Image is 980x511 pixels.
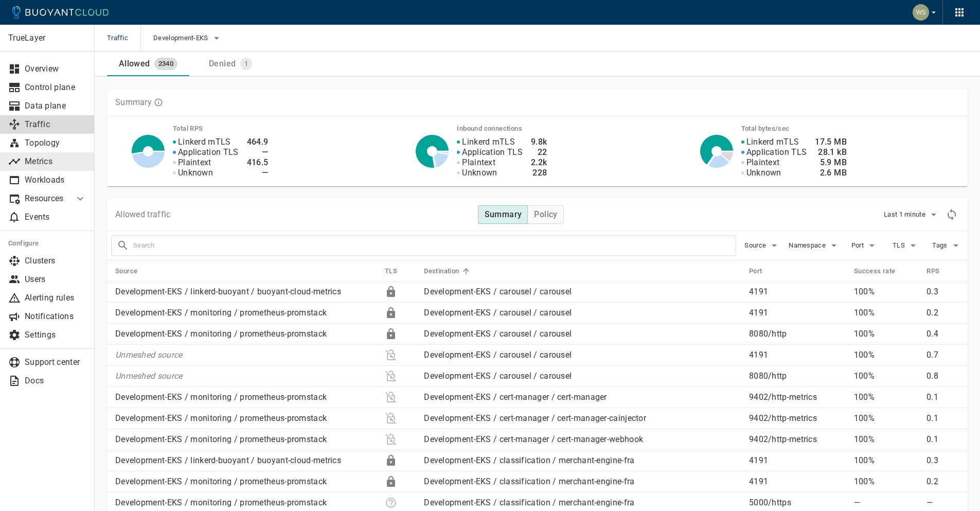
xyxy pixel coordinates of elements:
p: Metrics [25,156,86,167]
div: Allowed [115,55,150,69]
p: 9402 / http-metrics [749,392,846,402]
a: Development-EKS / cert-manager / cert-manager [424,392,607,402]
input: Search [133,238,736,253]
p: 100% [854,371,918,381]
p: 100% [854,350,918,360]
p: Alerting rules [25,293,86,303]
a: Development-EKS / monitoring / prometheus-promstack [115,392,327,402]
p: Linkerd mTLS [178,137,231,147]
p: 100% [854,413,918,424]
button: Policy [527,205,563,224]
span: Source [744,241,768,250]
span: Namespace [789,241,828,250]
p: Linkerd mTLS [746,137,799,147]
div: Plaintext [385,370,397,382]
h4: 416.5 [247,157,269,168]
a: Development-EKS / monitoring / prometheus-promstack [115,413,327,423]
p: 9402 / http-metrics [749,413,846,424]
div: Unknown [385,497,397,509]
button: Tags [931,238,964,253]
a: Development-EKS / carousel / carousel [424,350,572,360]
button: Last 1 minute [884,207,940,222]
img: Weichung Shaw [913,4,929,21]
p: Linkerd mTLS [462,137,515,147]
div: Plaintext [385,349,397,361]
p: 0.8 [926,371,959,381]
div: Plaintext [385,433,397,446]
a: Development-EKS / classification / merchant-engine-fra [424,477,634,486]
div: Plaintext [385,412,397,425]
h4: — [247,147,269,157]
span: RPS [926,267,953,276]
span: Traffic [107,25,140,51]
p: 4191 [749,455,846,466]
a: Development-EKS / carousel / carousel [424,287,572,296]
p: 100% [854,392,918,402]
p: 0.1 [926,434,959,445]
p: Users [25,274,86,285]
div: Denied [205,55,236,69]
p: TrueLayer [8,33,86,43]
a: Development-EKS / linkerd-buoyant / buoyant-cloud-metrics [115,287,341,296]
p: Control plane [25,82,86,93]
h4: 464.9 [247,137,269,147]
span: Success rate [854,267,909,276]
p: Unmeshed source [115,350,377,360]
a: Development-EKS / carousel / carousel [424,329,572,339]
p: 100% [854,455,918,466]
button: Port [848,238,881,253]
svg: TLS data is compiled from traffic seen by Linkerd proxies. RPS and TCP bytes reflect both inbound... [154,98,163,107]
p: — [926,498,959,508]
span: 2340 [154,60,178,68]
p: 0.2 [926,308,959,318]
p: Support center [25,357,86,367]
a: Development-EKS / monitoring / prometheus-promstack [115,308,327,318]
p: 0.4 [926,329,959,339]
a: Development-EKS / classification / merchant-engine-fra [424,498,634,507]
p: 9402 / http-metrics [749,434,846,445]
span: Destination [424,267,472,276]
p: 0.1 [926,392,959,402]
p: Plaintext [746,157,780,168]
p: Plaintext [178,157,211,168]
h4: 5.9 MB [815,157,847,168]
span: Tags [932,241,949,250]
p: Docs [25,376,86,386]
h4: 2.6 MB [815,168,847,178]
span: Source [115,267,151,276]
span: Development-EKS [153,34,210,42]
a: Development-EKS / cert-manager / cert-manager-cainjector [424,413,646,423]
p: Resources [25,193,66,204]
h5: RPS [926,267,939,275]
p: 100% [854,477,918,487]
span: Port [749,267,776,276]
p: Summary [115,97,152,108]
p: Application TLS [746,147,807,157]
p: 0.3 [926,287,959,297]
h4: 228 [531,168,547,178]
span: TLS [893,241,907,250]
h5: Configure [8,239,86,248]
p: 100% [854,287,918,297]
a: Development-EKS / carousel / carousel [424,308,572,318]
p: Workloads [25,175,86,185]
div: Plaintext [385,391,397,403]
a: Development-EKS / monitoring / prometheus-promstack [115,477,327,486]
p: 8080 / http [749,329,846,339]
p: Data plane [25,101,86,111]
button: Namespace [789,238,840,253]
p: Unknown [178,168,213,178]
div: Refresh metrics [944,207,959,222]
a: Development-EKS / cert-manager / cert-manager-webhook [424,434,643,444]
span: Last 1 minute [884,210,928,219]
p: 0.7 [926,350,959,360]
p: 0.1 [926,413,959,424]
p: 4191 [749,287,846,297]
p: 100% [854,329,918,339]
p: 4191 [749,350,846,360]
p: 100% [854,308,918,318]
p: Plaintext [462,157,495,168]
span: TLS [385,267,411,276]
a: Denied1 [189,51,272,76]
h5: Source [115,267,137,275]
